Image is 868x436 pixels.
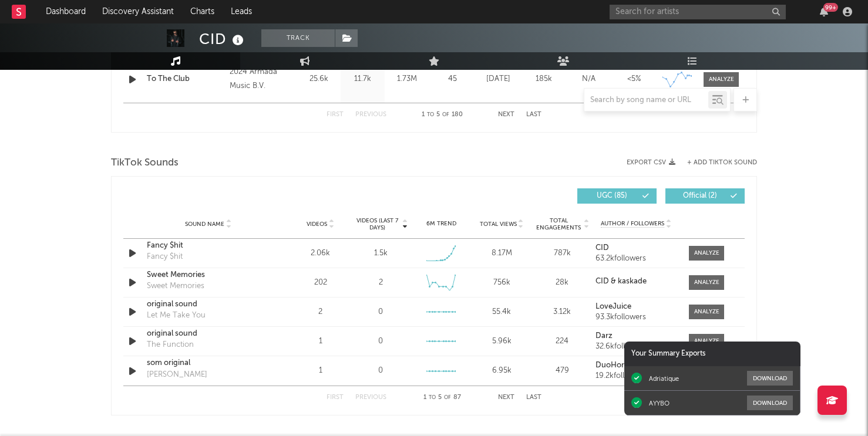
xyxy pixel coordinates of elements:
[414,219,469,228] div: 6M Trend
[147,299,270,310] a: original sound
[526,111,541,118] button: Last
[111,156,179,170] span: TikTok Sounds
[687,160,757,166] button: + Add TikTok Sound
[379,277,383,289] div: 2
[429,395,436,400] span: to
[596,278,677,286] a: CID & kaskade
[577,188,657,204] button: UGC(85)
[627,159,675,166] button: Export CSV
[475,277,529,289] div: 756k
[427,112,434,117] span: to
[185,221,224,228] span: Sound Name
[480,221,517,228] span: Total Views
[596,255,677,263] div: 63.2k followers
[524,73,563,85] div: 185k
[147,310,206,322] div: Let Me Take You
[596,372,677,380] div: 19.2k followers
[475,336,529,347] div: 5.96k
[327,394,344,401] button: First
[479,73,518,85] div: [DATE]
[614,73,654,85] div: <5%
[596,244,609,252] strong: CID
[374,248,388,259] div: 1.5k
[596,313,677,322] div: 93.3k followers
[535,306,590,318] div: 3.12k
[432,73,473,85] div: 45
[596,303,631,310] strong: LoveJuice
[596,332,677,340] a: Darz
[147,339,194,351] div: The Function
[596,303,677,311] a: LoveJuice
[147,369,207,381] div: [PERSON_NAME]
[442,112,449,117] span: of
[596,244,677,252] a: CID
[147,269,270,281] a: Sweet Memories
[601,220,664,228] span: Author / Followers
[584,96,708,105] input: Search by song name or URL
[823,3,838,12] div: 99 +
[378,336,383,347] div: 0
[410,391,475,405] div: 1 5 87
[596,361,677,370] a: DuoHorses
[410,108,475,122] div: 1 5 180
[535,365,590,377] div: 479
[820,7,828,16] button: 99+
[147,240,270,252] a: Fancy $hit
[293,336,348,347] div: 1
[675,160,757,166] button: + Add TikTok Sound
[147,328,270,340] a: original sound
[649,399,669,407] div: AYYBO
[344,73,382,85] div: 11.7k
[261,29,335,47] button: Track
[354,217,401,231] span: Videos (last 7 days)
[444,395,451,400] span: of
[596,278,647,285] strong: CID & kaskade
[147,357,270,369] a: som original
[475,248,529,259] div: 8.17M
[230,65,294,93] div: 2024 Armada Music B.V.
[378,306,383,318] div: 0
[535,277,590,289] div: 28k
[355,394,386,401] button: Previous
[378,365,383,377] div: 0
[199,29,247,49] div: CID
[293,277,348,289] div: 202
[569,73,608,85] div: N/A
[535,217,583,231] span: Total Engagements
[747,371,793,386] button: Download
[293,248,348,259] div: 2.06k
[300,73,338,85] div: 25.6k
[355,111,386,118] button: Previous
[747,396,793,410] button: Download
[624,342,800,366] div: Your Summary Exports
[610,5,786,19] input: Search for artists
[147,251,183,263] div: Fancy $hit
[585,192,639,200] span: UGC ( 85 )
[596,361,635,369] strong: DuoHorses
[147,280,204,292] div: Sweet Memories
[673,192,727,200] span: Official ( 2 )
[327,111,344,118] button: First
[498,394,514,401] button: Next
[665,188,745,204] button: Official(2)
[475,365,529,377] div: 6.95k
[596,343,677,351] div: 32.6k followers
[498,111,514,118] button: Next
[596,332,613,340] strong: Darz
[535,248,590,259] div: 787k
[147,73,224,85] a: To The Club
[293,306,348,318] div: 2
[388,73,426,85] div: 1.73M
[535,336,590,347] div: 224
[293,365,348,377] div: 1
[649,374,679,383] div: Adriatique
[475,306,529,318] div: 55.4k
[307,221,327,228] span: Videos
[526,394,541,401] button: Last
